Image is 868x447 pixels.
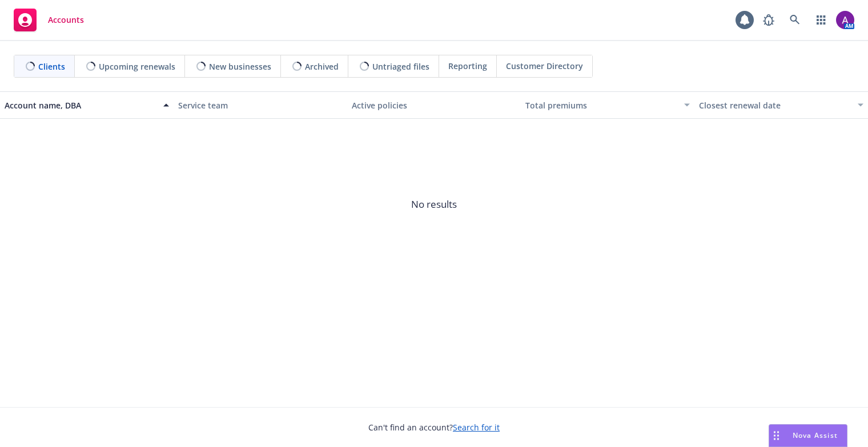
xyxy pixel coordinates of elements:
[525,99,677,111] div: Total premiums
[448,60,487,72] span: Reporting
[347,91,521,119] button: Active policies
[793,430,838,440] span: Nova Assist
[174,91,347,119] button: Service team
[5,99,156,111] div: Account name, DBA
[48,15,84,25] span: Accounts
[453,422,500,433] a: Search for it
[99,61,175,73] span: Upcoming renewals
[368,421,500,433] span: Can't find an account?
[506,60,583,72] span: Customer Directory
[209,61,271,73] span: New businesses
[9,4,89,36] a: Accounts
[810,9,833,31] a: Switch app
[769,424,847,447] button: Nova Assist
[38,61,65,73] span: Clients
[305,61,339,73] span: Archived
[757,9,780,31] a: Report a Bug
[836,11,854,29] img: photo
[352,99,516,111] div: Active policies
[521,91,694,119] button: Total premiums
[694,91,868,119] button: Closest renewal date
[769,425,783,446] div: Drag to move
[783,9,806,31] a: Search
[178,99,343,111] div: Service team
[699,99,851,111] div: Closest renewal date
[372,61,429,73] span: Untriaged files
